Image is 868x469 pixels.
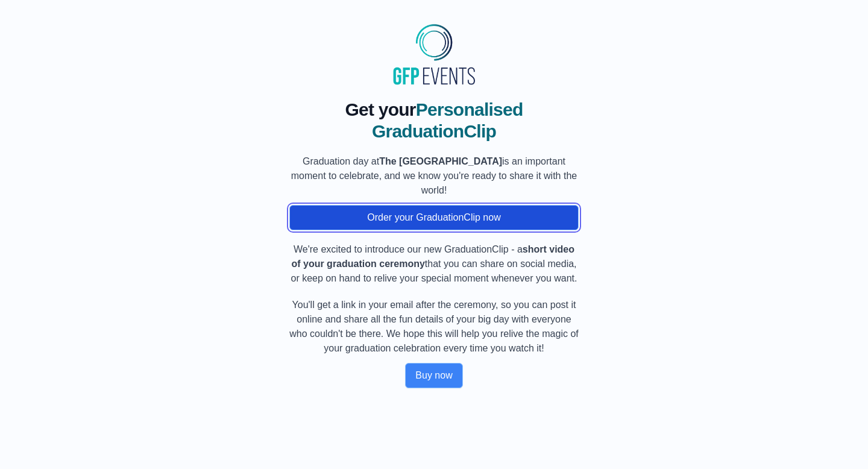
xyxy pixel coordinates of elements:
span: Personalised GraduationClip [372,99,523,141]
b: The [GEOGRAPHIC_DATA] [379,156,502,166]
span: Get your [345,99,415,119]
p: You'll get a link in your email after the ceremony, so you can post it online and share all the f... [289,298,579,356]
p: We're excited to introduce our new GraduationClip - a that you can share on social media, or keep... [289,242,579,286]
button: Buy now [405,363,462,388]
p: Graduation day at is an important moment to celebrate, and we know you're ready to share it with ... [289,154,579,198]
button: Order your GraduationClip now [289,205,579,230]
img: MyGraduationClip [389,19,479,89]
